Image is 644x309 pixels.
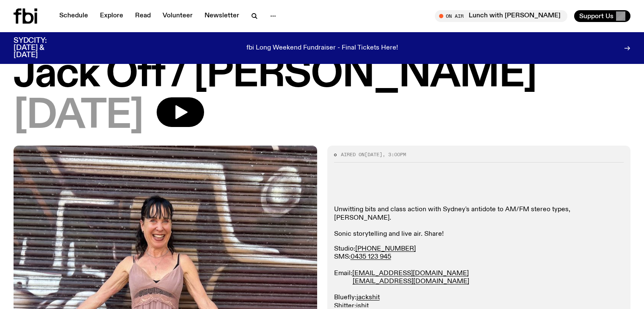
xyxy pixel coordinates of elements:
[246,44,398,52] p: fbi Long Weekend Fundraiser - Final Tickets Here!
[334,206,624,238] p: Unwitting bits and class action with Sydney's antidote to AM/FM stereo types, [PERSON_NAME]. Soni...
[14,56,630,94] h1: Jack Off / [PERSON_NAME]
[365,151,382,158] span: [DATE]
[435,10,567,22] button: On AirLunch with [PERSON_NAME]
[95,10,128,22] a: Explore
[14,97,143,135] span: [DATE]
[158,10,198,22] a: Volunteer
[574,10,630,22] button: Support Us
[579,12,614,20] span: Support Us
[130,10,156,22] a: Read
[341,151,365,158] span: Aired on
[14,37,68,59] h3: SYDCITY: [DATE] & [DATE]
[355,246,416,252] a: [PHONE_NUMBER]
[54,10,93,22] a: Schedule
[353,278,469,285] a: [EMAIL_ADDRESS][DOMAIN_NAME]
[351,254,391,260] a: 0435 123 945
[382,151,406,158] span: , 3:00pm
[352,270,469,277] a: [EMAIL_ADDRESS][DOMAIN_NAME]
[199,10,244,22] a: Newsletter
